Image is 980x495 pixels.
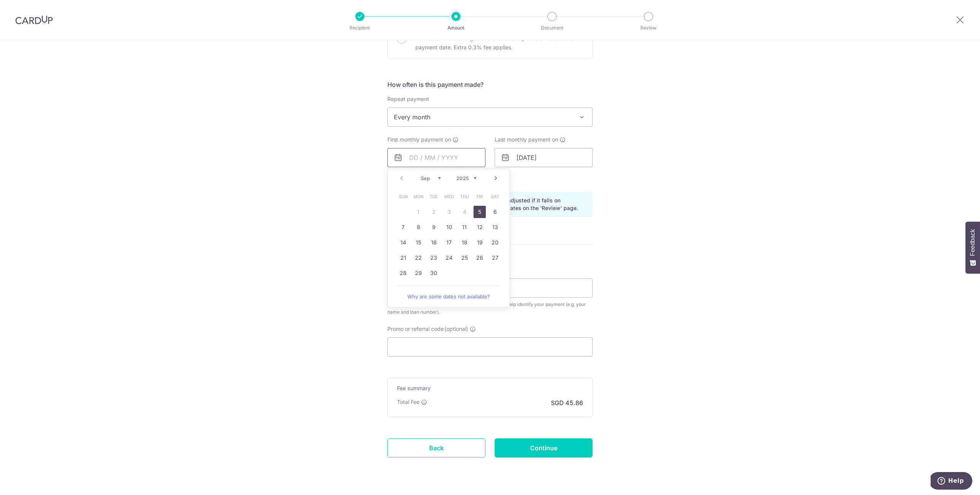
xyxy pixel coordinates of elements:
span: Last monthly payment on [495,136,558,143]
img: CardUp [15,15,53,24]
span: Monday [412,191,425,203]
a: 23 [428,252,440,264]
a: 30 [428,267,440,279]
span: Promo or referral code [387,325,444,333]
a: 11 [458,221,470,233]
label: Repeat payment [387,95,429,103]
a: Next [491,174,500,183]
span: Tuesday [428,191,440,203]
p: SGD 45.86 [551,398,583,407]
input: DD / MM / YYYY [387,148,485,167]
a: 20 [489,236,501,249]
iframe: Opens a widget where you can find more information [931,472,972,491]
a: 27 [489,252,501,264]
a: 6 [489,206,501,218]
span: Friday [474,191,486,203]
a: 5 [474,206,486,218]
a: 15 [412,236,425,249]
p: Amount [428,24,484,32]
span: Saturday [489,191,501,203]
a: 8 [412,221,425,233]
a: Back [387,438,485,458]
span: Thursday [458,191,470,203]
p: Review [620,24,677,32]
span: Every month [388,108,592,126]
h5: How often is this payment made? [387,80,593,89]
div: This will be to help identify your payment (e.g. your name and loan number). [387,301,593,316]
span: Wednesday [443,191,455,203]
a: 19 [474,236,486,249]
p: Recipient [332,24,388,32]
input: Continue [495,438,593,458]
a: 22 [412,252,425,264]
a: 16 [428,236,440,249]
a: 7 [397,221,409,233]
a: 28 [397,267,409,279]
a: 10 [443,221,455,233]
a: 9 [428,221,440,233]
span: Sunday [397,191,409,203]
button: Feedback - Show survey [965,221,980,274]
p: Your card will be charged one business day before the selected payment date. Extra 0.3% fee applies. [415,34,583,52]
span: First monthly payment on [387,136,451,143]
p: Total Fee [397,398,420,406]
a: 17 [443,236,455,249]
a: 18 [458,236,470,249]
a: Why are some dates not available? [397,289,500,304]
a: 26 [474,252,486,264]
a: 12 [474,221,486,233]
span: Feedback [969,229,976,256]
span: (optional) [444,325,468,333]
input: DD / MM / YYYY [495,148,593,167]
a: 29 [412,267,425,279]
a: 14 [397,236,409,249]
a: 21 [397,252,409,264]
a: 25 [458,252,470,264]
span: Every month [387,107,593,127]
a: 13 [489,221,501,233]
h5: Fee summary [397,384,583,392]
a: 24 [443,252,455,264]
p: Document [524,24,580,32]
